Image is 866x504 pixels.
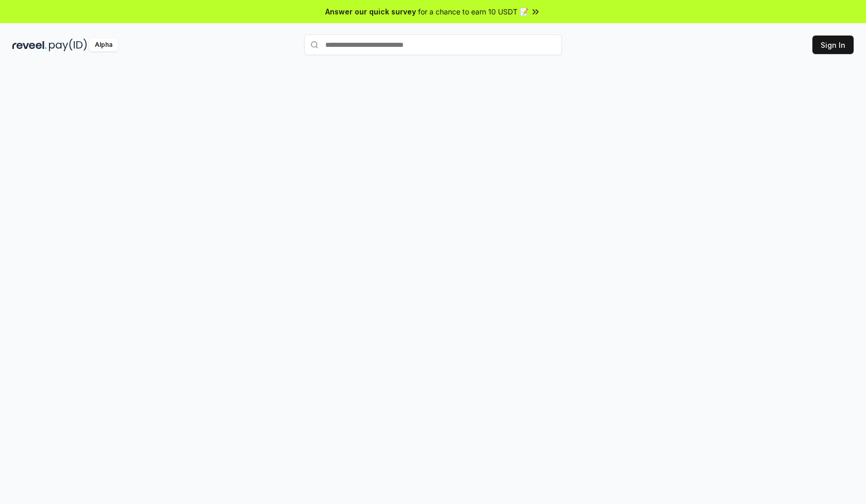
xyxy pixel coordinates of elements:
[812,36,854,54] button: Sign In
[49,39,87,51] img: pay_id
[325,6,416,17] span: Answer our quick survey
[89,39,118,51] div: Alpha
[12,39,47,51] img: reveel_dark
[418,6,528,17] span: for a chance to earn 10 USDT 📝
